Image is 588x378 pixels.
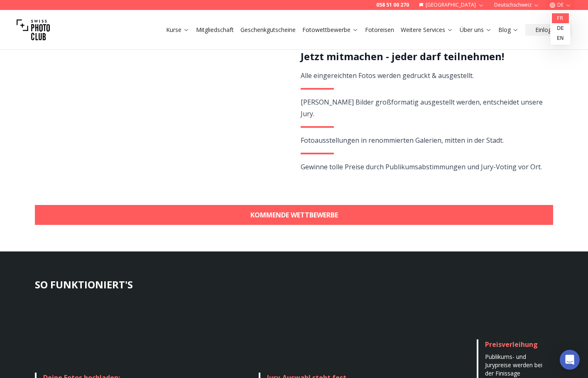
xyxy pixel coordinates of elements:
a: 058 51 00 270 [376,2,409,8]
a: KOMMENDE WETTBEWERBE [35,205,553,225]
button: Einloggen [525,24,571,36]
img: Swiss photo club [17,13,50,46]
div: DE [550,12,571,45]
span: Preisverleihung [485,340,538,349]
button: Geschenkgutscheine [237,24,299,36]
a: Geschenkgutscheine [240,26,296,34]
span: [PERSON_NAME] Bilder großformatig ausgestellt werden, entscheidet unsere Jury. [301,98,543,118]
a: Kurse [166,26,189,34]
a: de [552,23,569,33]
a: en [552,33,569,43]
h2: Jetzt mitmachen - jeder darf teilnehmen! [301,50,544,63]
a: Über uns [460,26,492,34]
a: Weitere Services [401,26,453,34]
h3: SO FUNKTIONIERT'S [35,278,553,291]
a: Fotoreisen [365,26,394,34]
a: Mitgliedschaft [196,26,234,34]
div: Open Intercom Messenger [560,350,580,370]
a: Blog [498,26,519,34]
button: Mitgliedschaft [193,24,237,36]
span: Gewinne tolle Preise durch Publikumsabstimmungen und Jury-Voting vor Ort. [301,162,542,171]
a: fr [552,13,569,23]
button: Kurse [163,24,193,36]
button: Über uns [456,24,495,36]
button: Fotoreisen [362,24,397,36]
button: Blog [495,24,522,36]
span: Alle eingereichten Fotos werden gedruckt & ausgestellt. [301,71,474,80]
button: Weitere Services [397,24,456,36]
button: Fotowettbewerbe [299,24,362,36]
span: Fotoausstellungen in renommierten Galerien, mitten in der Stadt. [301,136,504,145]
a: Fotowettbewerbe [302,26,358,34]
